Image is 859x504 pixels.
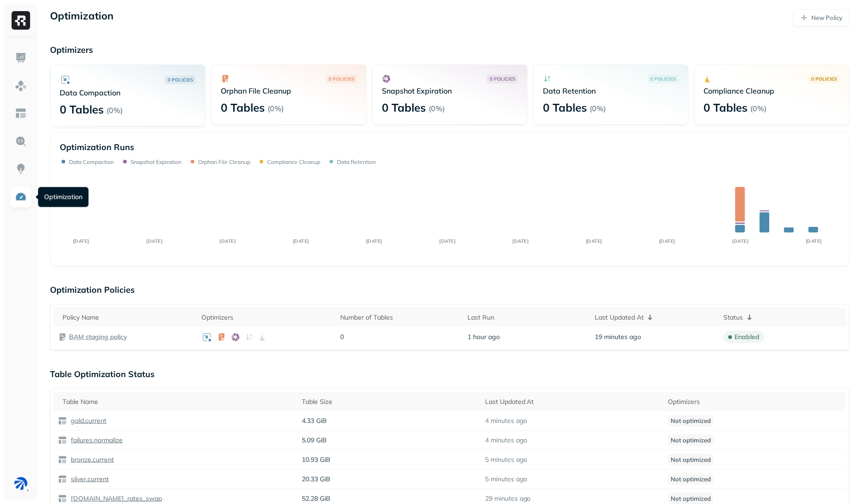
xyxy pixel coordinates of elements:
p: 0 POLICIES [812,76,837,82]
tspan: [DATE] [586,238,602,244]
p: New Policy [812,13,843,22]
img: BAM Staging [14,477,27,490]
p: gold.current [69,416,106,425]
p: Orphan File Cleanup [221,86,357,95]
p: 4.33 GiB [302,416,476,425]
span: 19 minutes ago [595,333,641,341]
p: 0 [340,333,458,341]
div: Optimizers [668,397,842,406]
p: 20.33 GiB [302,475,476,484]
p: 5 minutes ago [485,475,527,484]
tspan: [DATE] [806,238,822,244]
tspan: [DATE] [220,238,236,244]
img: Dashboard [15,52,27,64]
p: 4 minutes ago [485,416,527,425]
p: ( 0% ) [268,104,284,113]
img: table [58,436,67,445]
p: 0 Tables [704,100,748,115]
p: 10.93 GiB [302,455,476,464]
tspan: [DATE] [146,238,162,244]
p: Not optimized [668,435,714,446]
div: Last Updated At [485,397,659,406]
p: Snapshot Expiration [131,158,181,165]
a: gold.current [67,416,106,425]
div: Last Run [467,313,585,322]
img: Ryft [12,11,30,30]
p: Compliance Cleanup [267,158,320,165]
a: failures.normalize [67,436,123,445]
img: table [58,416,67,426]
p: Optimizers [50,44,850,55]
p: ( 0% ) [590,104,606,113]
p: Snapshot Expiration [382,86,518,95]
p: 5.09 GiB [302,436,476,445]
p: bronze.current [69,455,114,464]
p: 29 minutes ago [485,494,531,503]
p: enabled [735,333,760,341]
p: Optimization Policies [50,284,850,295]
p: Optimization [50,9,113,26]
p: 0 Tables [543,100,587,115]
p: Table Optimization Status [50,369,850,379]
img: Insights [15,163,27,175]
p: 0 POLICIES [329,76,354,82]
a: [DOMAIN_NAME]_rates_swap [67,494,162,503]
p: Optimization Runs [60,142,134,152]
p: Data Compaction [60,88,196,97]
div: Last Updated At [595,312,715,323]
p: 0 POLICIES [168,76,193,83]
p: 0 Tables [221,100,265,115]
p: ( 0% ) [751,104,767,113]
tspan: [DATE] [73,238,89,244]
p: 0 POLICIES [490,76,515,82]
img: Optimization [15,191,27,203]
img: table [58,455,67,465]
div: Table Name [62,397,293,406]
a: bronze.current [67,455,114,464]
p: failures.normalize [69,436,123,445]
p: 0 Tables [60,102,104,117]
span: 1 hour ago [467,333,500,341]
p: 0 POLICIES [651,76,676,82]
p: 52.28 GiB [302,494,476,503]
p: Data Retention [543,86,679,95]
tspan: [DATE] [733,238,749,244]
p: ( 0% ) [106,106,123,115]
tspan: [DATE] [659,238,675,244]
p: Compliance Cleanup [704,86,840,95]
img: Assets [15,80,27,92]
div: Status [724,312,842,323]
img: Query Explorer [15,135,27,147]
div: Optimizers [201,313,331,322]
p: Not optimized [668,454,714,466]
a: BAM staging policy [69,333,127,341]
p: Data Compaction [69,158,114,165]
tspan: [DATE] [366,238,382,244]
p: Data Retention [337,158,376,165]
a: New Policy [793,9,850,26]
p: silver.current [69,475,109,484]
div: Optimization [38,187,88,207]
tspan: [DATE] [440,238,456,244]
p: ( 0% ) [429,104,445,113]
p: Not optimized [668,473,714,485]
img: table [58,494,67,504]
div: Table Size [302,397,476,406]
p: 0 Tables [382,100,426,115]
img: Asset Explorer [15,107,27,120]
img: table [58,475,67,484]
p: Not optimized [668,415,714,427]
tspan: [DATE] [293,238,309,244]
p: 5 minutes ago [485,455,527,464]
p: Orphan File Cleanup [198,158,250,165]
a: silver.current [67,475,109,484]
p: [DOMAIN_NAME]_rates_swap [69,494,162,503]
p: 4 minutes ago [485,436,527,445]
tspan: [DATE] [513,238,529,244]
div: Policy Name [62,313,192,322]
div: Number of Tables [340,313,458,322]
